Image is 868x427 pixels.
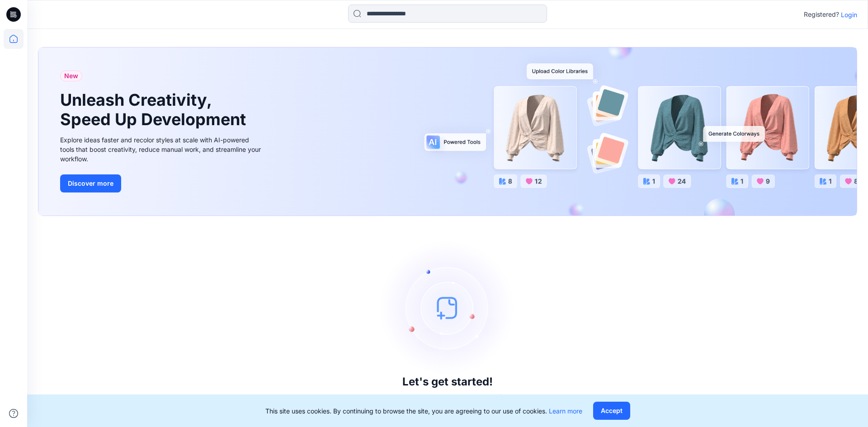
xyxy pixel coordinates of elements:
div: Explore ideas faster and recolor styles at scale with AI-powered tools that boost creativity, red... [60,135,264,164]
a: Discover more [60,174,264,192]
button: Discover more [60,174,121,192]
p: Registered? [804,9,839,20]
p: Login [841,10,857,19]
p: Click New to add a style or create a folder. [374,392,521,403]
button: Accept [593,402,630,420]
h3: Let's get started! [402,375,493,388]
span: New [64,70,78,81]
p: This site uses cookies. By continuing to browse the site, you are agreeing to our use of cookies. [265,406,582,416]
img: empty-state-image.svg [380,240,515,375]
h1: Unleash Creativity, Speed Up Development [60,90,250,129]
a: Learn more [549,407,582,415]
